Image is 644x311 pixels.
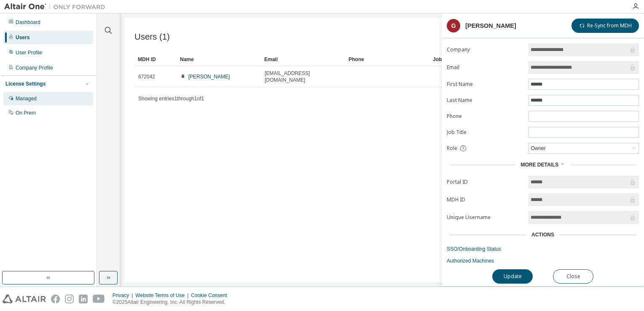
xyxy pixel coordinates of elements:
[265,70,341,83] span: [EMAIL_ADDRESS][DOMAIN_NAME]
[447,196,523,203] label: MDH ID
[16,49,42,56] div: User Profile
[113,292,135,299] div: Privacy
[447,129,523,136] label: Job Title
[447,81,523,88] label: First Name
[433,53,510,66] div: Job Title
[138,96,204,102] span: Showing entries 1 through 1 of 1
[492,269,533,284] button: Update
[3,295,46,303] img: altair_logo.svg
[572,19,639,33] button: Re-Sync from MDH
[113,299,232,306] p: © 2025 Altair Engineering, Inc. All Rights Reserved.
[16,64,53,71] div: Company Profile
[5,80,46,87] div: License Settings
[4,3,110,11] img: Altair One
[553,269,593,284] button: Close
[447,246,639,252] a: SSO/Onboarding Status
[521,162,558,168] span: More Details
[135,292,191,299] div: Website Terms of Use
[65,295,74,303] img: instagram.svg
[447,113,523,120] label: Phone
[188,74,230,80] a: [PERSON_NAME]
[447,179,523,185] label: Portal ID
[447,97,523,104] label: Last Name
[138,73,155,80] span: 672042
[16,110,36,116] div: On Prem
[16,19,40,26] div: Dashboard
[529,143,639,153] div: Owner
[191,292,232,299] div: Cookie Consent
[180,53,258,66] div: Name
[51,295,60,303] img: facebook.svg
[349,53,426,66] div: Phone
[465,22,516,29] div: [PERSON_NAME]
[447,46,523,53] label: Company
[447,19,460,32] div: G
[447,145,457,152] span: Role
[16,34,30,41] div: Users
[138,53,173,66] div: MDH ID
[447,214,523,221] label: Unique Username
[531,231,554,238] div: Actions
[447,64,523,71] label: Email
[447,257,639,264] a: Authorized Machines
[79,295,88,303] img: linkedin.svg
[16,95,37,102] div: Managed
[529,144,547,153] div: Owner
[264,53,342,66] div: Email
[134,32,170,42] span: Users (1)
[93,295,105,303] img: youtube.svg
